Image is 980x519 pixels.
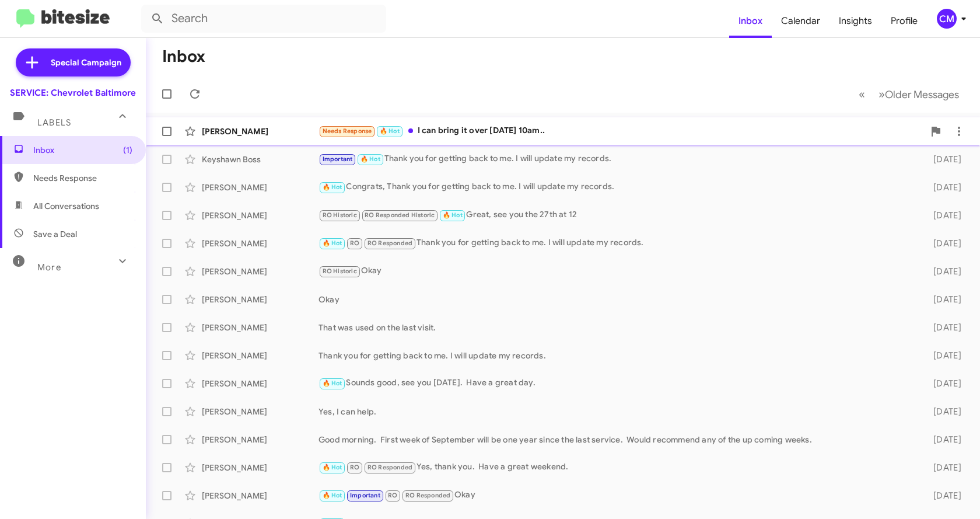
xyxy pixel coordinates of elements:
[202,210,318,221] div: [PERSON_NAME]
[881,4,927,38] a: Profile
[917,462,971,473] div: [DATE]
[829,4,881,38] a: Insights
[937,9,957,29] div: CM
[323,239,342,247] span: 🔥 Hot
[323,492,342,499] span: 🔥 Hot
[323,464,342,471] span: 🔥 Hot
[10,87,136,99] div: SERVICE: Chevrolet Baltimore
[33,200,99,212] span: All Conversations
[318,236,917,250] div: Thank you for getting back to me. I will update my records.
[917,238,971,249] div: [DATE]
[51,57,121,68] span: Special Campaign
[350,464,359,471] span: RO
[917,322,971,333] div: [DATE]
[202,406,318,417] div: [PERSON_NAME]
[885,88,959,101] span: Older Messages
[202,238,318,249] div: [PERSON_NAME]
[318,294,917,305] div: Okay
[380,127,400,135] span: 🔥 Hot
[16,48,131,76] a: Special Campaign
[927,9,967,29] button: CM
[917,154,971,165] div: [DATE]
[729,4,772,38] a: Inbox
[323,127,372,135] span: Needs Response
[202,266,318,277] div: [PERSON_NAME]
[360,155,380,163] span: 🔥 Hot
[871,82,966,106] button: Next
[859,87,865,102] span: «
[318,406,917,417] div: Yes, I can help.
[917,182,971,193] div: [DATE]
[318,489,917,502] div: Okay
[350,239,359,247] span: RO
[878,87,885,102] span: »
[318,461,917,474] div: Yes, thank you. Have a great weekend.
[388,492,397,499] span: RO
[37,262,61,273] span: More
[318,434,917,445] div: Good morning. First week of September will be one year since the last service. Would recommend an...
[33,144,132,156] span: Inbox
[852,82,966,106] nav: Page navigation example
[202,378,318,389] div: [PERSON_NAME]
[917,294,971,305] div: [DATE]
[318,124,924,138] div: I can bring it over [DATE] 10am..
[162,47,205,66] h1: Inbox
[323,211,357,219] span: RO Historic
[917,434,971,445] div: [DATE]
[323,267,357,275] span: RO Historic
[202,462,318,473] div: [PERSON_NAME]
[318,350,917,361] div: Thank you for getting back to me. I will update my records.
[323,379,342,387] span: 🔥 Hot
[318,264,917,278] div: Okay
[917,350,971,361] div: [DATE]
[33,172,132,184] span: Needs Response
[405,492,450,499] span: RO Responded
[917,406,971,417] div: [DATE]
[318,180,917,194] div: Congrats, Thank you for getting back to me. I will update my records.
[365,211,435,219] span: RO Responded Historic
[202,294,318,305] div: [PERSON_NAME]
[202,350,318,361] div: [PERSON_NAME]
[917,210,971,221] div: [DATE]
[323,183,342,191] span: 🔥 Hot
[318,208,917,222] div: Great, see you the 27th at 12
[202,126,318,137] div: [PERSON_NAME]
[37,117,71,128] span: Labels
[318,152,917,166] div: Thank you for getting back to me. I will update my records.
[367,239,412,247] span: RO Responded
[318,377,917,390] div: Sounds good, see you [DATE]. Have a great day.
[443,211,463,219] span: 🔥 Hot
[33,228,77,240] span: Save a Deal
[318,322,917,333] div: That was used on the last visit.
[202,182,318,193] div: [PERSON_NAME]
[852,82,872,106] button: Previous
[772,4,829,38] a: Calendar
[917,490,971,501] div: [DATE]
[202,490,318,501] div: [PERSON_NAME]
[367,464,412,471] span: RO Responded
[202,434,318,445] div: [PERSON_NAME]
[350,492,380,499] span: Important
[917,266,971,277] div: [DATE]
[141,5,386,33] input: Search
[323,155,353,163] span: Important
[123,144,132,156] span: (1)
[917,378,971,389] div: [DATE]
[202,322,318,333] div: [PERSON_NAME]
[202,154,318,165] div: Keyshawn Boss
